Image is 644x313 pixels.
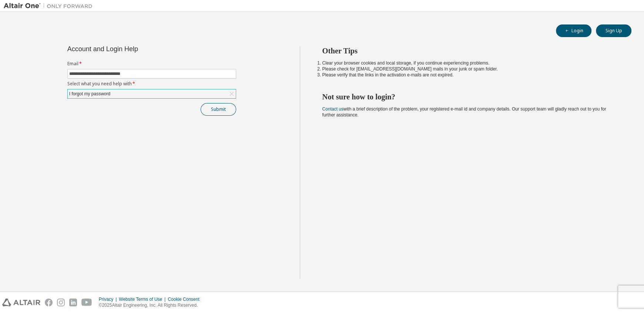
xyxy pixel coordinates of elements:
img: linkedin.svg [69,299,77,306]
p: © 2025 Altair Engineering, Inc. All Rights Reserved. [99,302,204,309]
button: Submit [201,103,236,116]
span: with a brief description of the problem, your registered e-mail id and company details. Our suppo... [322,106,606,118]
img: Altair One [4,2,96,10]
div: Cookie Consent [168,296,204,302]
img: altair_logo.svg [2,299,40,306]
div: Website Terms of Use [119,296,168,302]
img: instagram.svg [57,299,65,306]
li: Please verify that the links in the activation e-mails are not expired. [322,72,618,78]
div: I forgot my password [68,89,236,98]
button: Login [556,24,591,37]
a: Contact us [322,106,343,112]
h2: Other Tips [322,46,618,56]
label: Select what you need help with [67,81,236,87]
h2: Not sure how to login? [322,92,618,102]
li: Clear your browser cookies and local storage, if you continue experiencing problems. [322,60,618,66]
div: Account and Login Help [67,46,202,52]
img: facebook.svg [45,299,53,306]
label: Email [67,61,236,67]
img: youtube.svg [81,299,92,306]
div: Privacy [99,296,119,302]
button: Sign Up [596,24,631,37]
li: Please check for [EMAIL_ADDRESS][DOMAIN_NAME] mails in your junk or spam folder. [322,66,618,72]
div: I forgot my password [68,90,111,98]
